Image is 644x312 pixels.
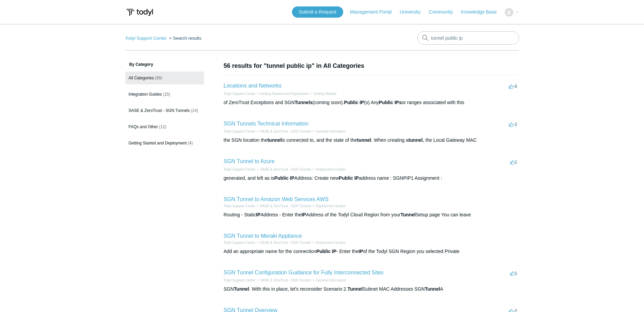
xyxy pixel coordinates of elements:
a: Submit a Request [292,6,343,18]
span: SASE & ZeroTrust - SGN Tunnels [129,108,190,113]
span: -2 [509,122,517,127]
em: tunnel [357,137,371,143]
div: SGN . With this in place, let's reconsider Scenario 2. Subnet MAC Addresses SGN A [224,286,519,293]
a: Todyl Support Center [224,130,256,133]
li: Todyl Support Center [224,129,256,134]
span: Getting Started and Deployment [129,141,187,145]
em: Tunnel [234,286,249,292]
li: Deployment Guides [311,167,346,172]
a: Getting Started and Deployment (4) [125,137,204,150]
li: General Information [311,278,346,283]
a: Management Portal [350,8,398,16]
a: SGN Tunnels Technical Information [224,121,309,126]
li: Getting Started [309,91,336,96]
a: Getting Started and Deployment [260,92,309,96]
a: SGN Tunnel Configuration Guidance for Fully Interconnected Sites [224,270,384,275]
a: SASE & ZeroTrust - SGN Tunnels [260,204,311,208]
em: IP [332,249,336,254]
li: SASE & ZeroTrust - SGN Tunnels [255,240,311,245]
span: Integration Guides [129,92,162,97]
a: Deployment Guides [316,204,346,208]
a: General Information [316,130,346,133]
a: Todyl Support Center [224,204,256,208]
span: -5 [509,84,517,89]
em: Tunnel [401,212,416,217]
a: Todyl Support Center [224,278,256,282]
div: generated, and left as is Address: Create new address name : SGNPIP1 Assignment : [224,175,519,182]
li: SASE & ZeroTrust - SGN Tunnels [255,278,311,283]
em: Public [316,249,331,254]
em: Public [274,175,289,181]
a: FAQs and Other (12) [125,120,204,133]
em: IP [290,175,294,181]
li: Getting Started and Deployment [255,91,309,96]
li: SASE & ZeroTrust - SGN Tunnels [255,203,311,209]
a: Locations and Networks [224,83,282,89]
a: Todyl Support Center [224,168,256,171]
a: SGN Tunnel to Azure [224,158,275,164]
em: IP [354,175,359,181]
a: General Information [316,278,346,282]
img: Todyl Support Center Help Center home page [125,6,154,19]
li: Todyl Support Center [224,203,256,209]
a: Deployment Guides [316,168,346,171]
li: Todyl Support Center [224,278,256,283]
em: Public [344,100,358,105]
em: tunnel [268,137,282,143]
div: of ZeroTrust Exceptions and SGN (coming soon). (s) Any or ranges associated with this [224,99,519,106]
div: Routing - Static Address - Enter the Address of the Todyl Cloud Region from your Setup page You c... [224,211,519,218]
span: (15) [163,92,170,97]
span: (4) [188,141,193,145]
em: IP [358,249,363,254]
a: Todyl Support Center [125,36,167,41]
a: Getting Started [313,92,336,96]
em: IP [360,100,364,105]
span: (14) [191,108,198,113]
li: Todyl Support Center [125,36,168,41]
span: (56) [155,76,162,80]
em: Public [379,100,393,105]
a: Todyl Support Center [224,241,256,245]
span: 1 [510,159,517,164]
a: Todyl Support Center [224,92,256,96]
li: Deployment Guides [311,240,346,245]
em: IPs [394,100,402,105]
a: SASE & ZeroTrust - SGN Tunnels [260,168,311,171]
a: SGN Tunnel to Meraki Appliance [224,233,302,239]
li: SASE & ZeroTrust - SGN Tunnels [255,129,311,134]
li: Todyl Support Center [224,167,256,172]
a: SASE & ZeroTrust - SGN Tunnels [260,241,311,245]
a: SASE & ZeroTrust - SGN Tunnels [260,278,311,282]
span: 1 [510,271,517,276]
li: General Information [311,129,346,134]
em: Tunnel [348,286,363,292]
span: FAQs and Other [129,124,158,129]
div: the SGN location the is connected to, and the state of the . When creating a , the Local Gateway MAC [224,137,519,144]
a: Knowledge Base [461,8,503,16]
a: Community [429,8,460,16]
a: Deployment Guides [316,241,346,245]
em: Public [339,175,353,181]
input: Search [417,31,519,45]
em: IP [301,212,306,217]
a: SGN Tunnel to Amazon Web Services AWS [224,196,329,202]
li: Todyl Support Center [224,240,256,245]
h3: By Category [125,61,204,67]
em: Tunnel [425,286,440,292]
span: (12) [159,124,166,129]
a: All Categories (56) [125,72,204,84]
h1: 56 results for "tunnel public ip" in All Categories [224,61,519,71]
div: Add an appropriate name for the connection - Enter the of the Todyl SGN Region you selected Private [224,248,519,255]
li: Todyl Support Center [224,91,256,96]
li: Deployment Guides [311,203,346,209]
li: SASE & ZeroTrust - SGN Tunnels [255,167,311,172]
li: Search results [168,36,201,41]
em: IP [256,212,260,217]
em: Tunnels [295,100,313,105]
span: All Categories [129,76,154,80]
a: SASE & ZeroTrust - SGN Tunnels [260,130,311,133]
a: University [400,8,427,16]
em: tunnel [408,137,423,143]
a: Integration Guides (15) [125,88,204,101]
a: SASE & ZeroTrust - SGN Tunnels (14) [125,104,204,117]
